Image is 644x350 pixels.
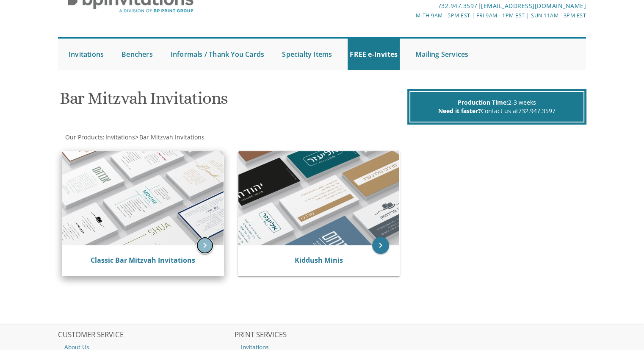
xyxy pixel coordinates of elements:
[138,133,205,141] a: Bar Mitzvah Invitations
[437,2,477,10] a: 732.947.3597
[409,91,584,122] div: 2-3 weeks Contact us at
[280,39,334,70] a: Specialty Items
[119,39,155,70] a: Benchers
[64,133,103,141] a: Our Products
[135,133,205,141] span: >
[518,107,556,115] a: 732.947.3597
[235,11,586,20] div: M-Th 9am - 5pm EST | Fri 9am - 1pm EST | Sun 11am - 3pm EST
[348,39,400,70] a: FREE e-Invites
[60,89,405,114] h1: Bar Mitzvah Invitations
[58,331,233,339] h2: CUSTOMER SERVICE
[91,256,195,265] a: Classic Bar Mitzvah Invitations
[139,133,205,141] span: Bar Mitzvah Invitations
[413,39,470,70] a: Mailing Services
[196,237,213,254] a: keyboard_arrow_right
[438,107,481,115] span: Need it faster?
[105,133,135,141] a: Invitations
[295,256,343,265] a: Kiddush Minis
[58,133,322,142] div: :
[372,237,389,254] a: keyboard_arrow_right
[235,1,586,11] div: |
[238,151,400,245] img: Kiddush Minis
[458,98,508,106] span: Production Time:
[62,151,224,245] img: Classic Bar Mitzvah Invitations
[235,331,410,339] h2: PRINT SERVICES
[169,39,266,70] a: Informals / Thank You Cards
[66,39,106,70] a: Invitations
[105,133,135,141] span: Invitations
[481,2,586,10] a: [EMAIL_ADDRESS][DOMAIN_NAME]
